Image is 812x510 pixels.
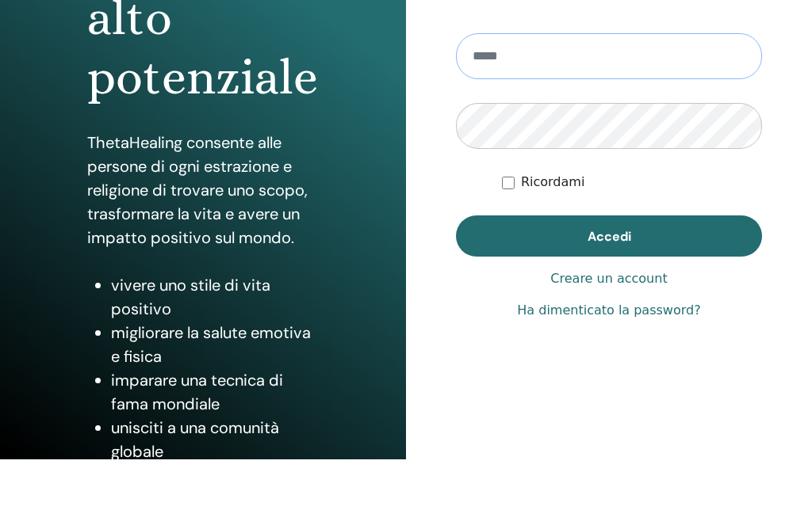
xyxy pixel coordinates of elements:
[111,416,318,463] li: unisciti a una comunità globale
[517,301,700,320] a: Ha dimenticato la password?
[111,273,318,321] li: vivere uno stile di vita positivo
[456,215,762,257] button: Accedi
[521,173,584,192] label: Ricordami
[111,368,318,416] li: imparare una tecnica di fama mondiale
[550,269,667,288] a: Creare un account
[111,321,318,368] li: migliorare la salute emotiva e fisica
[588,228,631,245] span: Accedi
[87,131,318,249] p: ThetaHealing consente alle persone di ogni estrazione e religione di trovare uno scopo, trasforma...
[502,173,762,192] div: Keep me authenticated indefinitely or until I manually logout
